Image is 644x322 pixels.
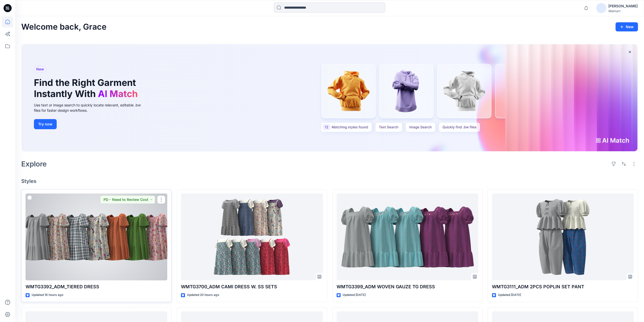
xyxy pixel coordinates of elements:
[21,160,47,168] h2: Explore
[608,9,638,13] div: Walmart
[498,292,521,298] p: Updated [DATE]
[181,194,323,280] a: WMTG3700_ADM CAMI DRESS W. SS SETS
[337,194,478,280] a: WMTG3399_ADM WOVEN GAUZE TG DRESS
[21,178,638,184] h4: Styles
[36,66,44,72] span: New
[26,283,167,290] p: WMTG3392_ADM_TIERED DRESS
[34,119,57,129] button: Try now
[34,77,140,99] h1: Find the Right Garment Instantly With
[34,102,148,113] div: Use text or image search to quickly locate relevant, editable .bw files for faster design workflows.
[187,292,219,298] p: Updated 20 hours ago
[596,3,606,13] img: avatar
[492,283,634,290] p: WMTG3111_ADM 2PCS POPLIN SET PANT
[26,194,167,280] a: WMTG3392_ADM_TIERED DRESS
[615,22,638,31] button: New
[98,88,138,99] span: AI Match
[21,22,107,32] h2: Welcome back, Grace
[32,292,63,298] p: Updated 16 hours ago
[343,292,366,298] p: Updated [DATE]
[492,194,634,280] a: WMTG3111_ADM 2PCS POPLIN SET PANT
[608,3,638,9] div: [PERSON_NAME]
[181,283,323,290] p: WMTG3700_ADM CAMI DRESS W. SS SETS
[337,283,478,290] p: WMTG3399_ADM WOVEN GAUZE TG DRESS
